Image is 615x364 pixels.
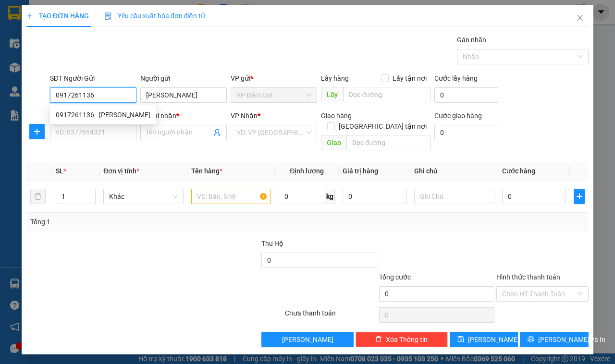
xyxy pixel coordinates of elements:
[56,109,150,120] div: 0917261136 - [PERSON_NAME]
[434,87,498,103] input: Cước lấy hàng
[566,5,593,32] button: Close
[104,12,206,20] span: Yêu cầu xuất hóa đơn điện tử
[261,240,283,247] span: Thu Hộ
[457,336,464,343] span: save
[50,107,156,122] div: 0917261136 - VĂN LÂM
[321,74,349,82] span: Lấy hàng
[410,162,498,181] th: Ghi chú
[231,73,317,84] div: VP gửi
[528,336,534,343] span: printer
[321,87,343,102] span: Lấy
[140,110,227,121] div: Người nhận
[389,73,430,84] span: Lấy tận nơi
[457,36,486,44] label: Gán nhãn
[375,336,382,343] span: delete
[434,112,482,120] label: Cước giao hàng
[379,273,411,281] span: Tổng cước
[414,189,494,204] input: Ghi Chú
[104,12,112,20] img: icon
[261,332,354,347] button: [PERSON_NAME]
[450,332,518,347] button: save[PERSON_NAME]
[191,189,271,204] input: VD: Bàn, Ghế
[576,14,584,22] span: close
[335,121,430,132] span: [GEOGRAPHIC_DATA] tận nơi
[231,112,258,120] span: VP Nhận
[321,135,346,150] span: Giao
[434,125,498,140] input: Cước giao hàng
[520,332,589,347] button: printer[PERSON_NAME] và In
[26,12,89,20] span: TẠO ĐƠN HÀNG
[290,167,324,175] span: Định lượng
[284,308,378,325] div: Chưa thanh toán
[538,334,605,345] span: [PERSON_NAME] và In
[56,167,63,175] span: SL
[496,273,560,281] label: Hình thức thanh toán
[434,74,478,82] label: Cước lấy hàng
[26,12,33,19] span: plus
[356,332,448,347] button: deleteXóa Thông tin
[468,334,519,345] span: [PERSON_NAME]
[282,334,333,345] span: [PERSON_NAME]
[574,189,585,204] button: plus
[386,334,428,345] span: Xóa Thông tin
[213,129,221,136] span: user-add
[191,167,222,175] span: Tên hàng
[30,128,44,135] span: plus
[50,73,136,84] div: SĐT Người Gửi
[140,73,227,84] div: Người gửi
[343,87,430,102] input: Dọc đường
[325,189,335,204] span: kg
[30,217,238,227] div: Tổng: 1
[502,167,535,175] span: Cước hàng
[30,189,46,204] button: delete
[343,189,406,204] input: 0
[109,189,178,204] span: Khác
[103,167,139,175] span: Đơn vị tính
[29,124,45,139] button: plus
[574,193,584,200] span: plus
[343,167,378,175] span: Giá trị hàng
[321,112,352,120] span: Giao hàng
[346,135,430,150] input: Dọc đường
[236,88,311,102] span: VP Đầm Dơi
